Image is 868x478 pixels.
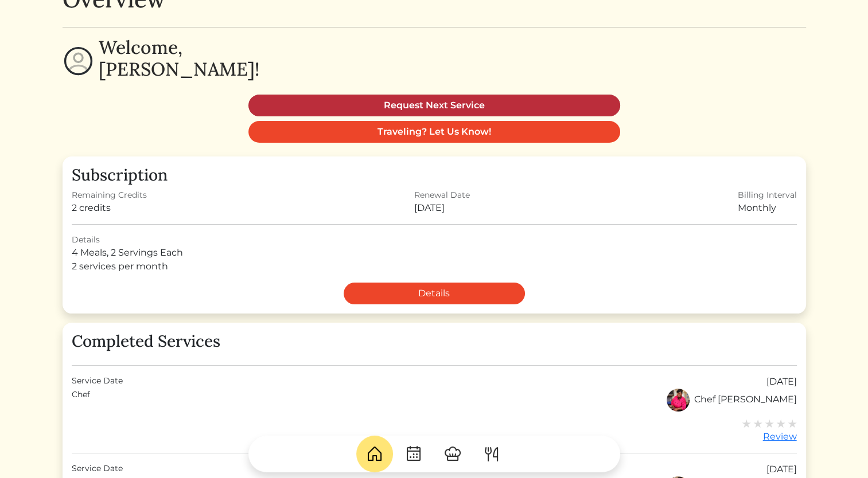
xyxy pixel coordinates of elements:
[753,419,762,428] img: gray_star-a9743cfc725de93cdbfd37d9aa5936eef818df36360e3832adb92d34c2242183.svg
[72,375,123,389] div: Service Date
[248,95,620,116] a: Request Next Service
[738,201,797,215] div: Monthly
[776,419,785,428] img: gray_star-a9743cfc725de93cdbfd37d9aa5936eef818df36360e3832adb92d34c2242183.svg
[742,416,797,444] a: Review
[72,246,797,260] div: 4 Meals, 2 Servings Each
[788,419,797,428] img: gray_star-a9743cfc725de93cdbfd37d9aa5936eef818df36360e3832adb92d34c2242183.svg
[72,234,797,246] div: Details
[72,201,147,215] div: 2 credits
[404,445,423,463] img: CalendarDots-5bcf9d9080389f2a281d69619e1c85352834be518fbc73d9501aef674afc0d57.svg
[414,189,470,201] div: Renewal Date
[667,389,797,412] div: Chef [PERSON_NAME]
[72,332,797,351] h3: Completed Services
[72,166,797,185] h3: Subscription
[365,445,384,463] img: House-9bf13187bcbb5817f509fe5e7408150f90897510c4275e13d0d5fca38e0b5951.svg
[248,121,620,143] a: Traveling? Let Us Know!
[742,419,751,428] img: gray_star-a9743cfc725de93cdbfd37d9aa5936eef818df36360e3832adb92d34c2242183.svg
[443,445,462,463] img: ChefHat-a374fb509e4f37eb0702ca99f5f64f3b6956810f32a249b33092029f8484b388.svg
[63,45,94,77] img: profile-circle-6dcd711754eaac681cb4e5fa6e5947ecf152da99a3a386d1f417117c42b37ef2.svg
[344,283,525,304] a: Details
[738,189,797,201] div: Billing Interval
[72,189,147,201] div: Remaining Credits
[766,375,797,389] div: [DATE]
[72,260,797,273] div: 2 services per month
[765,419,774,428] img: gray_star-a9743cfc725de93cdbfd37d9aa5936eef818df36360e3832adb92d34c2242183.svg
[99,37,259,81] h2: Welcome, [PERSON_NAME]!
[72,389,90,412] div: Chef
[414,201,470,215] div: [DATE]
[667,389,690,412] img: 119c8e455342022a2fb0da2c2c3de940
[482,445,501,463] img: ForkKnife-55491504ffdb50bab0c1e09e7649658475375261d09fd45db06cec23bce548bf.svg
